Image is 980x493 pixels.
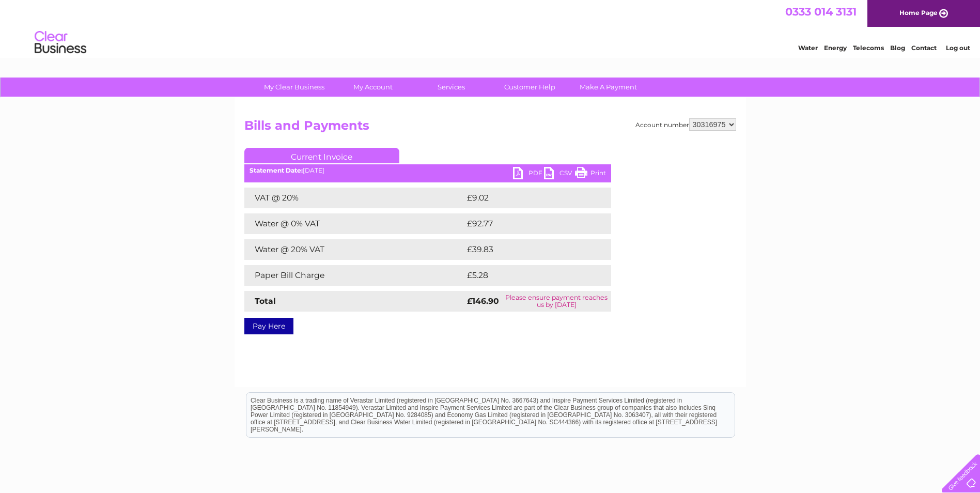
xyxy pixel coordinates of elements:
a: Energy [824,44,847,52]
td: £5.28 [464,265,587,286]
td: VAT @ 20% [244,188,464,208]
a: Log out [946,44,970,52]
strong: Total [255,296,276,306]
a: Water [798,44,818,52]
a: My Clear Business [252,78,337,97]
a: Customer Help [487,78,572,97]
div: Clear Business is a trading name of Verastar Limited (registered in [GEOGRAPHIC_DATA] No. 3667643... [246,6,735,50]
b: Statement Date: [250,166,303,174]
a: Blog [890,44,905,52]
a: Telecoms [853,44,884,52]
a: 0333 014 3131 [785,5,857,18]
td: Water @ 0% VAT [244,213,464,234]
td: £92.77 [464,213,590,234]
td: Paper Bill Charge [244,265,464,286]
a: Make A Payment [566,78,651,97]
td: Water @ 20% VAT [244,239,464,260]
a: Services [409,78,494,97]
td: £39.83 [464,239,590,260]
h2: Bills and Payments [244,118,736,138]
a: PDF [513,167,544,182]
td: Please ensure payment reaches us by [DATE] [502,291,611,312]
a: My Account [330,78,415,97]
a: Pay Here [244,318,293,334]
a: Contact [911,44,937,52]
a: Print [575,167,606,182]
div: [DATE] [244,167,611,174]
a: Current Invoice [244,148,399,163]
a: CSV [544,167,575,182]
strong: £146.90 [467,296,499,306]
img: logo.png [34,27,87,58]
td: £9.02 [464,188,587,208]
div: Account number [635,118,736,131]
